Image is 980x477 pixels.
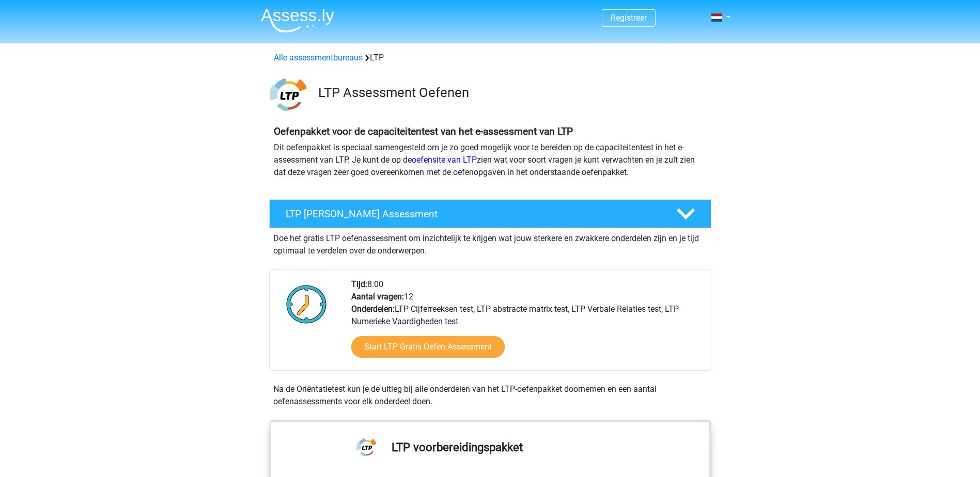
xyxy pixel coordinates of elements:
a: oefensite van LTP [412,155,477,165]
div: 8:00 12 LTP Cijferreeksen test, LTP abstracte matrix test, LTP Verbale Relaties test, LTP Numerie... [344,278,710,370]
img: Assessly [261,8,334,33]
h3: LTP Assessment Oefenen [318,85,703,101]
div: LTP [270,52,711,64]
p: Dit oefenpakket is speciaal samengesteld om je zo goed mogelijk voor te bereiden op de capaciteit... [274,141,707,179]
a: Start LTP Gratis Oefen Assessment [351,336,505,358]
b: Oefenpakket voor de capaciteitentest van het e-assessment van LTP [274,125,573,137]
h4: LTP [PERSON_NAME] Assessment [286,208,660,220]
b: Tijd: [351,279,367,289]
b: Aantal vragen: [351,292,404,301]
img: ltp.png [270,76,306,113]
b: Onderdelen: [351,304,395,314]
div: Na de Oriëntatietest kun je de uitleg bij alle onderdelen van het LTP-oefenpakket doornemen en ee... [269,383,711,408]
a: Alle assessmentbureaus [274,53,363,62]
a: LTP [PERSON_NAME] Assessment [265,199,715,228]
img: Klok [281,278,333,330]
div: Doe het gratis LTP oefenassessment om inzichtelijk te krijgen wat jouw sterkere en zwakkere onder... [269,228,711,257]
a: Registreer [611,13,647,23]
